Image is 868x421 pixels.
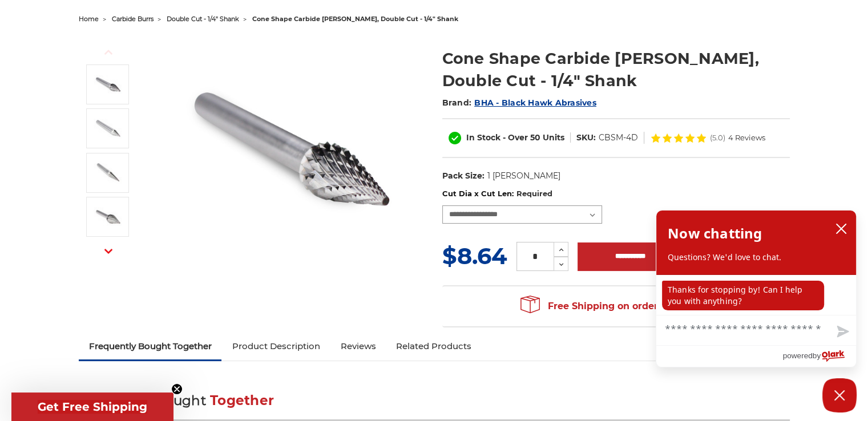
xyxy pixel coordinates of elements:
dt: SKU: [576,132,596,144]
span: by [813,349,821,363]
span: cone shape carbide [PERSON_NAME], double cut - 1/4" shank [252,15,458,23]
span: 50 [530,132,540,143]
span: In Stock [466,132,500,143]
a: home [79,15,99,23]
a: Reviews [330,334,386,359]
img: SM-3D pointed cone shape carbide burr with 1/4 inch shank [94,159,122,187]
span: Together [210,392,274,408]
dd: CBSM-4D [599,132,638,144]
div: olark chatbox [656,210,857,367]
button: Close Chatbox [822,378,857,412]
a: carbide burrs [112,15,154,23]
a: Powered by Olark [782,346,856,367]
dt: Pack Size: [442,170,485,182]
img: SM-4 pointed cone shape carbide burr 1/4" shank [94,70,122,99]
label: Cut Dia x Cut Len: [442,188,790,200]
span: Free Shipping on orders over $149 [520,295,711,318]
a: BHA - Black Hawk Abrasives [474,98,596,108]
span: Units [543,132,564,143]
img: SM-1D pointed cone pencil shape carbide burr with 1/4 inch shank [94,114,122,143]
small: Required [516,189,552,198]
div: Get Free ShippingClose teaser [11,392,173,421]
dd: 1 [PERSON_NAME] [487,170,560,182]
a: Related Products [386,334,482,359]
a: Product Description [221,334,330,359]
span: Get Free Shipping [38,400,147,414]
h2: Now chatting [668,222,762,245]
img: SM-5D pointed cone shape carbide burr with 1/4 inch shank [94,203,122,231]
span: Brand: [442,98,472,108]
img: SM-4 pointed cone shape carbide burr 1/4" shank [176,35,405,264]
span: $8.64 [442,242,507,270]
span: - Over [503,132,528,143]
span: (5.0) [710,134,725,141]
div: chat [656,275,856,315]
button: Previous [95,40,122,64]
a: double cut - 1/4" shank [167,15,239,23]
button: close chatbox [832,220,850,237]
button: Send message [827,319,856,345]
p: Thanks for stopping by! Can I help you with anything? [662,281,824,310]
a: Frequently Bought Together [79,334,222,359]
span: 4 Reviews [728,134,765,141]
p: Questions? We'd love to chat. [668,252,845,263]
button: Close teaser [171,383,183,395]
h1: Cone Shape Carbide [PERSON_NAME], Double Cut - 1/4" Shank [442,47,790,92]
span: powered [782,349,812,363]
button: Next [95,238,122,263]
